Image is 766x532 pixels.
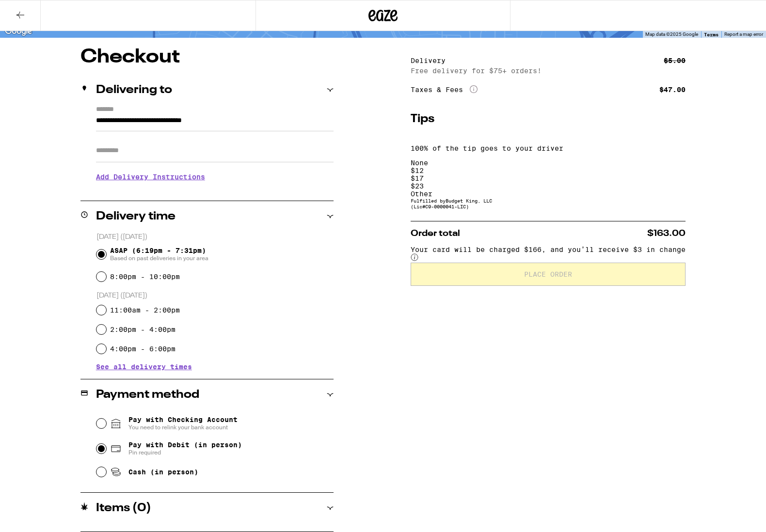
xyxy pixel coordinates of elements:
[96,188,334,196] p: We'll contact you at when we arrive
[110,273,180,281] label: 8:00pm - 10:00pm
[704,31,718,37] a: Terms
[96,502,151,514] h2: Items ( 0 )
[96,389,199,401] h2: Payment method
[664,57,686,64] div: $5.00
[128,423,238,431] span: You need to relink your bank account
[411,113,686,125] h5: Tips
[96,291,334,300] p: [DATE] ([DATE])
[110,306,180,314] label: 11:00am - 2:00pm
[128,449,242,456] span: Pin required
[110,254,208,262] span: Based on past deliveries in your area
[411,167,686,174] div: $ 12
[524,271,572,278] span: Place Order
[110,247,208,262] span: ASAP (6:19pm - 7:31pm)
[96,84,172,96] h2: Delivering to
[96,233,334,242] p: [DATE] ([DATE])
[110,326,176,333] label: 2:00pm - 4:00pm
[96,363,192,370] button: See all delivery times
[411,246,686,253] span: Your card will be charged $166, and you’ll receive $3 in change
[80,47,334,67] h1: Checkout
[411,159,686,167] div: None
[411,263,686,286] button: Place Order
[128,468,198,476] span: Cash (in person)
[724,31,763,37] a: Report a map error
[128,416,238,431] span: Pay with Checking Account
[411,190,686,198] div: Other
[2,25,34,38] img: Google
[2,25,34,38] a: Open this area in Google Maps (opens a new window)
[411,64,686,78] div: Free delivery for $75+ orders!
[645,31,698,37] span: Map data ©2025 Google
[411,174,686,182] div: $ 17
[96,166,334,188] h3: Add Delivery Instructions
[110,345,176,353] label: 4:00pm - 6:00pm
[411,144,686,152] p: 100% of the tip goes to your driver
[411,198,686,209] div: Fulfilled by Budget King, LLC (Lic# C9-0000041-LIC )
[647,229,686,238] span: $163.00
[411,57,452,64] div: Delivery
[96,211,176,222] h2: Delivery time
[659,86,686,93] div: $47.00
[411,182,686,190] div: $ 23
[128,441,242,449] span: Pay with Debit (in person)
[411,229,460,238] span: Order total
[411,85,478,94] div: Taxes & Fees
